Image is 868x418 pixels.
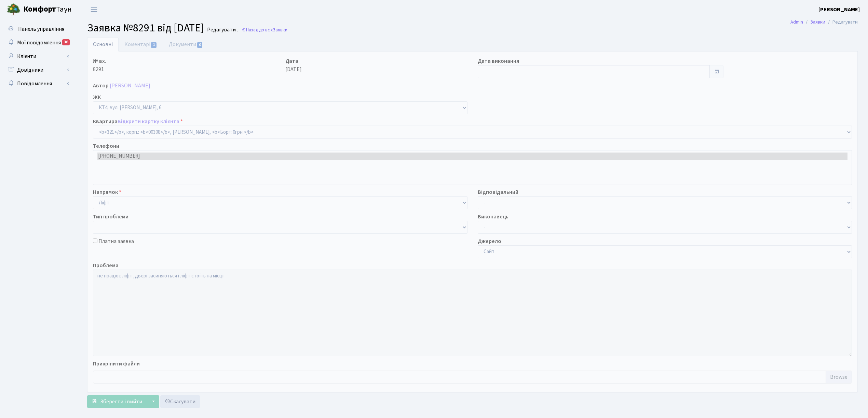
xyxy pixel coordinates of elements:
label: Платна заявка [98,237,134,245]
b: [PERSON_NAME] [818,6,860,13]
label: Автор [93,82,109,90]
div: 8291 [88,57,280,78]
label: ЖК [93,93,101,101]
label: Дата [285,57,298,65]
img: logo.png [7,3,21,16]
select: ) [93,126,852,139]
a: Документи [163,37,209,52]
span: 0 [197,42,203,48]
button: Зберегти і вийти [87,395,147,408]
button: Переключити навігацію [85,4,103,15]
label: Напрямок [93,188,121,196]
label: Виконавець [478,213,508,221]
nav: breadcrumb [780,15,868,29]
span: 1 [151,42,157,48]
a: Клієнти [3,49,72,63]
a: [PERSON_NAME] [818,5,860,14]
a: Admin [790,18,803,26]
div: 36 [62,39,70,45]
a: Заявки [810,18,825,26]
span: Заявка №8291 від [DATE] [87,20,204,36]
a: Мої повідомлення36 [3,36,72,49]
label: Відповідальний [478,188,518,196]
a: Панель управління [3,22,72,36]
label: Тип проблеми [93,213,128,221]
label: Проблема [93,261,119,270]
span: Зберегти і вийти [100,398,142,405]
b: Комфорт [23,4,56,15]
label: № вх. [93,57,106,65]
label: Квартира [93,117,183,126]
span: Панель управління [18,25,64,33]
a: Довідники [3,63,72,77]
a: Відкрити картку клієнта [118,118,179,125]
option: [PHONE_NUMBER] [97,153,847,160]
label: Прикріпити файли [93,360,140,368]
a: Повідомлення [3,77,72,90]
a: [PERSON_NAME] [110,82,150,89]
a: Коментарі [119,37,163,52]
textarea: не працює ліфт ,двері засиняються і ліфт стоїть на місці [93,270,852,356]
label: Дата виконання [478,57,519,65]
a: Назад до всіхЗаявки [241,27,287,33]
label: Телефони [93,142,119,150]
div: [DATE] [280,57,473,78]
span: Таун [23,4,72,15]
a: Основні [87,37,119,52]
label: Джерело [478,237,501,245]
span: Мої повідомлення [17,39,61,46]
a: Скасувати [160,395,200,408]
li: Редагувати [825,18,858,26]
span: Заявки [273,27,287,33]
small: Редагувати . [206,27,238,33]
